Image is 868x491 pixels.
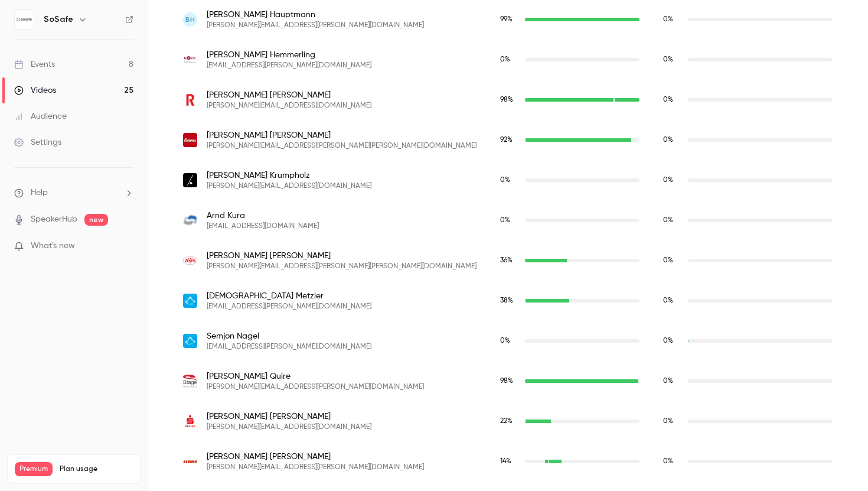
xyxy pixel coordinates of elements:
[500,56,510,63] span: 0 %
[500,177,510,184] span: 0 %
[207,342,371,352] span: [EMAIL_ADDRESS][PERSON_NAME][DOMAIN_NAME]
[171,40,844,80] div: petra.hemmerling@kzvk.de
[500,297,513,304] span: 38 %
[663,418,673,425] span: 0 %
[183,294,197,308] img: niedax.de
[663,175,682,186] span: Replay watch time
[207,181,371,191] span: [PERSON_NAME][EMAIL_ADDRESS][DOMAIN_NAME]
[500,136,513,144] span: 92 %
[171,240,844,281] div: christiane.maenz@zentis.de
[663,56,673,63] span: 0 %
[663,257,673,264] span: 0 %
[207,61,371,70] span: [EMAIL_ADDRESS][PERSON_NAME][DOMAIN_NAME]
[15,10,34,29] img: SoSafe
[500,95,519,105] span: Live watch time
[31,187,48,199] span: Help
[500,175,519,186] span: Live watch time
[14,136,61,148] div: Settings
[500,14,519,25] span: Live watch time
[171,401,844,441] div: holger.schneider@kasseler-sparkasse.de
[500,217,510,224] span: 0 %
[500,96,513,103] span: 98 %
[207,49,371,61] span: [PERSON_NAME] Hemmerling
[207,451,424,463] span: [PERSON_NAME] [PERSON_NAME]
[31,213,77,226] a: SpeakerHub
[207,210,319,222] span: Arnd Kura
[500,255,519,266] span: Live watch time
[183,53,197,67] img: kzvk.de
[14,58,55,70] div: Events
[663,177,673,184] span: 0 %
[500,456,519,467] span: Live watch time
[663,456,682,467] span: Replay watch time
[171,160,844,200] div: a.krumpholz@audi-is.de
[207,89,371,101] span: [PERSON_NAME] [PERSON_NAME]
[183,173,197,187] img: audi-is.de
[663,215,682,226] span: Replay watch time
[500,16,513,23] span: 99 %
[663,337,673,344] span: 0 %
[500,215,519,226] span: Live watch time
[663,95,682,105] span: Replay watch time
[207,170,371,181] span: [PERSON_NAME] Krumpholz
[663,217,673,224] span: 0 %
[207,101,371,110] span: [PERSON_NAME][EMAIL_ADDRESS][DOMAIN_NAME]
[500,416,519,427] span: Live watch time
[663,416,682,427] span: Replay watch time
[207,21,424,30] span: [PERSON_NAME][EMAIL_ADDRESS][PERSON_NAME][DOMAIN_NAME]
[183,253,197,268] img: zentis.de
[663,96,673,103] span: 0 %
[500,378,513,385] span: 98 %
[14,187,133,199] li: help-dropdown-opener
[207,370,424,382] span: [PERSON_NAME] Quire
[500,458,511,465] span: 14 %
[207,129,477,141] span: [PERSON_NAME] [PERSON_NAME]
[207,222,319,231] span: [EMAIL_ADDRESS][DOMAIN_NAME]
[663,54,682,65] span: Replay watch time
[207,302,371,311] span: [EMAIL_ADDRESS][PERSON_NAME][DOMAIN_NAME]
[31,240,75,252] span: What's new
[171,80,844,120] div: melanie.klaussner@raiffeisen.ch
[44,14,73,25] h6: SoSafe
[500,54,519,65] span: Live watch time
[663,336,682,346] span: Replay watch time
[500,337,510,344] span: 0 %
[500,376,519,386] span: Live watch time
[15,462,53,476] span: Premium
[663,255,682,266] span: Replay watch time
[171,361,844,401] div: luke.quire@stage-entertainment.com
[207,250,477,262] span: [PERSON_NAME] [PERSON_NAME]
[663,16,673,23] span: 0 %
[500,257,513,264] span: 36 %
[663,376,682,386] span: Replay watch time
[171,120,844,160] div: rene.koch@emons.de
[171,321,844,361] div: semjon.nagel@niedax.de
[14,110,67,122] div: Audience
[663,14,682,25] span: Replay watch time
[84,214,108,226] span: new
[500,418,513,425] span: 22 %
[185,14,195,25] span: BH
[60,464,133,474] span: Plan usage
[207,330,371,342] span: Semjon Nagel
[663,295,682,306] span: Replay watch time
[207,290,371,302] span: [DEMOGRAPHIC_DATA] Metzler
[171,441,844,482] div: kjell.witte@claas.com
[207,382,424,392] span: [PERSON_NAME][EMAIL_ADDRESS][PERSON_NAME][DOMAIN_NAME]
[663,297,673,304] span: 0 %
[183,213,197,227] img: ihre-pvs.de
[183,374,197,388] img: stage-entertainment.com
[207,422,371,432] span: [PERSON_NAME][EMAIL_ADDRESS][DOMAIN_NAME]
[207,141,477,151] span: [PERSON_NAME][EMAIL_ADDRESS][PERSON_NAME][PERSON_NAME][DOMAIN_NAME]
[183,93,197,107] img: raiffeisen.ch
[207,262,477,271] span: [PERSON_NAME][EMAIL_ADDRESS][PERSON_NAME][PERSON_NAME][DOMAIN_NAME]
[207,9,424,21] span: [PERSON_NAME] Hauptmann
[207,463,424,472] span: [PERSON_NAME][EMAIL_ADDRESS][PERSON_NAME][DOMAIN_NAME]
[663,378,673,385] span: 0 %
[171,200,844,240] div: akura@ihre-pvs.de
[14,84,56,96] div: Videos
[171,281,844,321] div: christian.metzler@niedax.de
[500,295,519,306] span: Live watch time
[183,414,197,428] img: kasseler-sparkasse.de
[207,411,371,422] span: [PERSON_NAME] [PERSON_NAME]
